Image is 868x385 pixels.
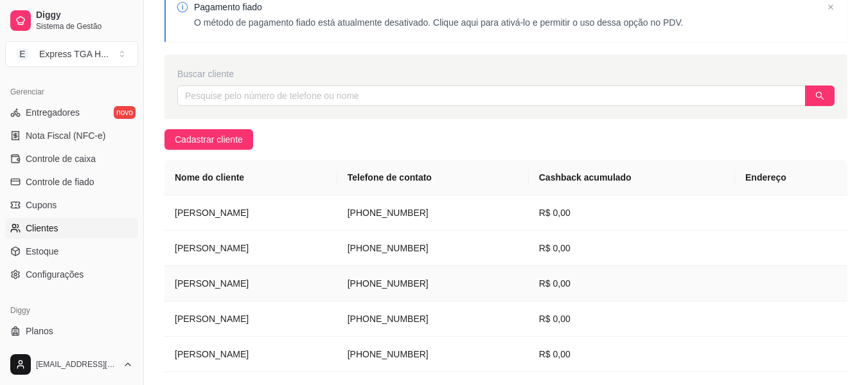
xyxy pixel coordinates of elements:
[26,325,53,337] span: Planos
[735,160,847,195] th: Endereço
[26,245,58,258] span: Estoque
[5,349,138,380] button: [EMAIL_ADDRESS][DOMAIN_NAME]
[36,359,118,370] span: [EMAIL_ADDRESS][DOMAIN_NAME]
[164,231,337,266] td: [PERSON_NAME]
[5,195,138,215] a: Cupons
[36,21,133,31] span: Sistema de Gestão
[36,10,133,21] span: Diggy
[26,222,58,235] span: Clientes
[5,264,138,285] a: Configurações
[16,48,29,60] span: E
[529,231,735,266] td: R$ 0,00
[177,85,806,106] input: Pesquise pelo número de telefone ou nome
[175,132,243,147] span: Cadastrar cliente
[194,16,683,29] p: O método de pagamento fiado está atualmente desativado. Clique aqui para ativá-lo e permitir o us...
[26,175,94,188] span: Controle de fiado
[26,152,96,165] span: Controle de caixa
[5,41,138,67] button: Select a team
[5,125,138,146] a: Nota Fiscal (NFC-e)
[5,5,138,36] a: DiggySistema de Gestão
[26,129,105,142] span: Nota Fiscal (NFC-e)
[177,67,835,80] div: Buscar cliente
[39,48,109,60] div: Express TGA H ...
[337,337,529,372] td: [PHONE_NUMBER]
[529,301,735,337] td: R$ 0,00
[164,129,253,150] button: Cadastrar cliente
[164,266,337,301] td: [PERSON_NAME]
[337,266,529,301] td: [PHONE_NUMBER]
[5,300,138,321] div: Diggy
[529,337,735,372] td: R$ 0,00
[337,301,529,337] td: [PHONE_NUMBER]
[164,160,337,195] th: Nome do cliente
[5,148,138,169] a: Controle de caixa
[337,231,529,266] td: [PHONE_NUMBER]
[529,195,735,231] td: R$ 0,00
[5,241,138,262] a: Estoque
[5,218,138,238] a: Clientes
[5,321,138,341] a: Planos
[337,160,529,195] th: Telefone de contato
[164,301,337,337] td: [PERSON_NAME]
[337,195,529,231] td: [PHONE_NUMBER]
[26,106,80,119] span: Entregadores
[5,172,138,192] a: Controle de fiado
[5,82,138,102] div: Gerenciar
[529,266,735,301] td: R$ 0,00
[5,102,138,123] a: Entregadoresnovo
[26,268,84,281] span: Configurações
[194,1,683,13] p: Pagamento fiado
[529,160,735,195] th: Cashback acumulado
[26,199,57,211] span: Cupons
[164,195,337,231] td: [PERSON_NAME]
[815,91,824,100] span: search
[164,337,337,372] td: [PERSON_NAME]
